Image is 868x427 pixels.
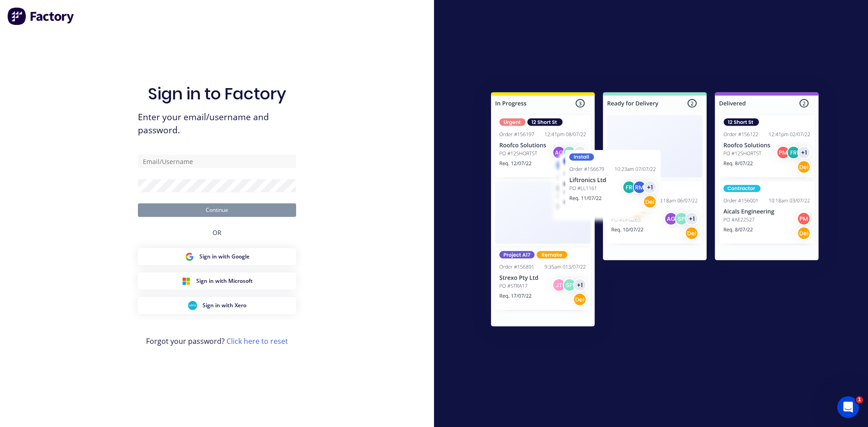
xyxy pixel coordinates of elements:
button: Google Sign inSign in with Google [138,248,296,265]
span: 1 [856,396,863,404]
span: Enter your email/username and password. [138,111,296,137]
img: Microsoft Sign in [182,277,191,286]
h1: Sign in to Factory [148,84,286,103]
span: Forgot your password? [146,336,288,347]
img: Factory [7,7,75,25]
img: Google Sign in [185,252,194,261]
a: Click here to reset [226,336,288,346]
span: Sign in with Google [199,253,250,261]
div: OR [212,217,222,248]
input: Email/Username [138,155,296,168]
button: Continue [138,203,296,217]
iframe: Intercom live chat [837,396,859,418]
button: Xero Sign inSign in with Xero [138,297,296,314]
span: Sign in with Microsoft [196,277,253,285]
img: Sign in [471,74,839,348]
span: Sign in with Xero [203,301,246,310]
button: Microsoft Sign inSign in with Microsoft [138,272,296,290]
img: Xero Sign in [188,301,197,310]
